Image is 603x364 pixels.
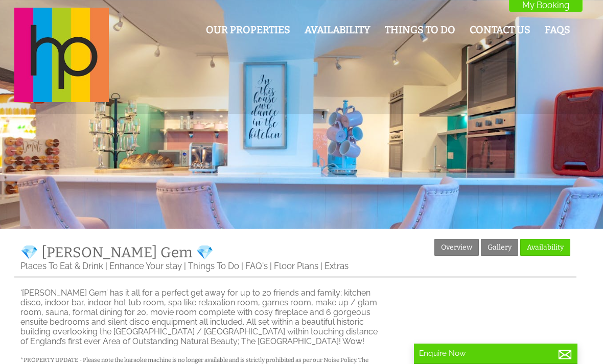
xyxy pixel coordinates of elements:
p: ‘[PERSON_NAME] Gem’ has it all for a perfect get away for up to 20 friends and family; kitchen di... [20,288,383,346]
a: Enhance Your stay [109,261,182,271]
a: Things To Do [385,24,455,36]
a: Our Properties [206,24,290,36]
img: Halula Properties [14,8,109,102]
a: Contact Us [470,24,530,36]
a: Things To Do [188,261,239,271]
a: 💎 [PERSON_NAME] Gem 💎 [20,244,214,261]
a: FAQs [545,24,570,36]
a: Floor Plans [274,261,318,271]
p: Enquire Now [419,349,572,358]
a: Availability [520,239,570,256]
a: Gallery [481,239,518,256]
a: FAQ's [245,261,268,271]
a: Extras [324,261,349,271]
a: Places To Eat & Drink [20,261,103,271]
a: Availability [305,24,370,36]
a: Overview [434,239,479,256]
